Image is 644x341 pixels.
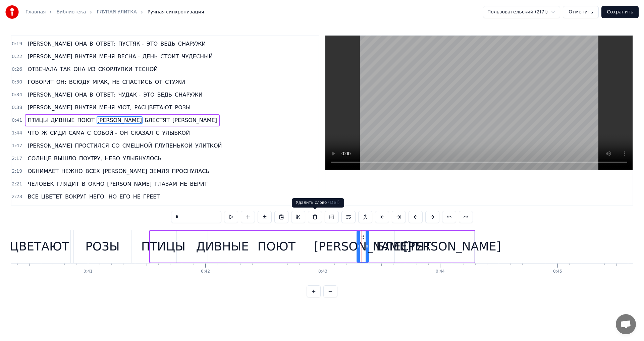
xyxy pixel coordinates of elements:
span: ПРОСНУЛАСЬ [171,167,210,175]
span: ПУСТЯК - [118,40,145,48]
span: УЛИТКОЙ [195,142,222,150]
span: ( Del ) [328,200,340,205]
span: ГРЕЕТ [143,193,160,201]
a: Библиотека [56,9,86,15]
span: 1:47 [12,143,22,149]
div: Удалить слово [292,198,344,208]
span: СИДИ [49,129,67,137]
span: ГЛУПЕНЬКОЙ [154,142,193,150]
span: ПРОСТИЛСЯ [74,142,110,150]
span: ИЗ [87,65,96,73]
span: ВЕРИТ [189,180,208,188]
img: youka [5,5,19,19]
span: УЮТ, [117,104,132,111]
span: 0:26 [12,66,22,73]
span: ЧУДЕСНЫЙ [181,53,214,60]
div: ПОЮТ [258,238,296,255]
span: СНАРУЖИ [177,40,207,48]
div: ПТИЦЫ [141,238,185,255]
div: 0:44 [436,269,445,274]
span: 0:41 [12,117,22,124]
span: ТАК [59,65,71,73]
span: [PERSON_NAME] [102,167,148,175]
span: ПОУТРУ, [78,155,103,162]
span: ЧТО [27,129,39,137]
span: [PERSON_NAME] [106,180,152,188]
span: ОН: [56,78,67,86]
span: ВОКРУГ [64,193,87,201]
span: ОНА [74,40,88,48]
span: СОЛНЦЕ [27,155,52,162]
span: СКАЗАЛ [130,129,154,137]
span: [PERSON_NAME] [172,116,218,124]
span: ЭТО [143,91,155,99]
span: НЕГО, [89,193,107,201]
span: СТУЖИ [164,78,186,86]
span: ЧЕЛОВЕК [27,180,54,188]
span: МЕНЯ [99,104,116,111]
span: ОТ [154,78,163,86]
span: СМЕШНОЙ [122,142,153,150]
span: [PERSON_NAME] [27,104,73,111]
span: МРАК, [92,78,110,86]
span: 0:30 [12,79,22,86]
span: ВЫШЛО [53,155,77,162]
div: РОЗЫ [86,238,120,255]
span: [PERSON_NAME] [27,40,73,48]
div: [PERSON_NAME] [404,238,501,255]
span: НЕ [111,78,120,86]
span: ДИВНЫЕ [50,116,75,124]
span: РАСЦВЕТАЮТ [133,104,173,111]
span: В [81,180,86,188]
span: САМА [68,129,85,137]
span: ЕГО [119,193,131,201]
span: СОБОЙ - [93,129,118,137]
span: НЕБО [104,155,121,162]
span: [PERSON_NAME] [97,116,143,124]
span: НЕ [132,193,141,201]
span: ОТВЕТ: [95,91,116,99]
span: ВСЕХ [85,167,101,175]
span: 2:17 [12,155,22,162]
span: ПТИЦЫ [27,116,48,124]
a: ГЛУПАЯ УЛИТКА [97,9,137,15]
span: 2:19 [12,168,22,175]
span: ЭТО [146,40,159,48]
span: НЕЖНО [61,167,84,175]
span: ВСЮДУ [68,78,91,86]
div: Открытый чат [616,314,636,334]
span: 1:44 [12,130,22,136]
span: СНАРУЖИ [174,91,203,99]
button: Отменить [563,6,599,18]
span: ВЕДЬ [160,40,176,48]
span: ВНУТРИ [74,53,97,60]
span: Ж [41,129,48,137]
span: [PERSON_NAME] [27,142,73,150]
span: СКОРЛУПКИ [98,65,133,73]
span: РОЗЫ [174,104,192,111]
span: [PERSON_NAME] [27,53,73,60]
span: ОНА [74,91,88,99]
span: 2:21 [12,181,22,187]
span: 0:19 [12,41,22,47]
div: ДИВНЫЕ [196,238,249,255]
div: 0:45 [553,269,562,274]
span: ЦВЕТЕТ [41,193,63,201]
span: УЛЫБКОЙ [161,129,191,137]
span: ОН [119,129,129,137]
span: 0:22 [12,53,22,60]
span: 0:38 [12,104,22,111]
span: НЕ [179,180,188,188]
span: ГЛАЗАМ [154,180,178,188]
span: ВНУТРИ [74,104,97,111]
div: [PERSON_NAME] [314,238,412,255]
span: МЕНЯ [99,53,116,60]
span: [PERSON_NAME] [27,91,73,99]
div: 0:43 [318,269,327,274]
span: ОНА [73,65,86,73]
span: 0:34 [12,92,22,98]
span: ОТВЕТ: [95,40,116,48]
span: ГОВОРИТ [27,78,54,86]
span: НО [108,193,118,201]
span: ЗЕМЛЯ [149,167,170,175]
